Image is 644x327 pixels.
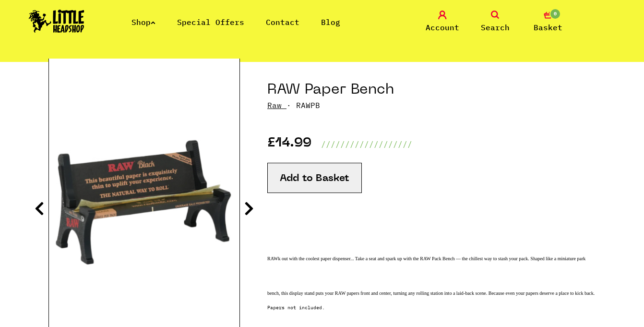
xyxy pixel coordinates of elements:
span: Account [426,22,459,33]
button: Add to Basket [267,163,362,193]
a: Raw [267,100,282,110]
a: Blog [321,17,340,27]
span: Basket [534,22,562,33]
span: Search [481,22,510,33]
a: Shop [131,17,155,27]
p: · RAWPB [267,99,596,111]
h1: RAW Paper Bench [267,81,596,99]
img: RAW Paper Bench image 1 [49,82,239,320]
a: Search [471,11,519,33]
a: Special Offers [177,17,244,27]
a: Contact [266,17,299,27]
a: 0 Basket [524,11,572,33]
span: RAWk out with the coolest paper dispenser... Take a seat and spark up with the RAW Pack Bench — t... [267,256,595,296]
span: 0 [549,8,561,20]
em: Papers not included. [267,304,325,311]
p: /////////////////// [321,138,412,150]
img: Little Head Shop Logo [29,10,84,33]
p: £14.99 [267,138,311,150]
